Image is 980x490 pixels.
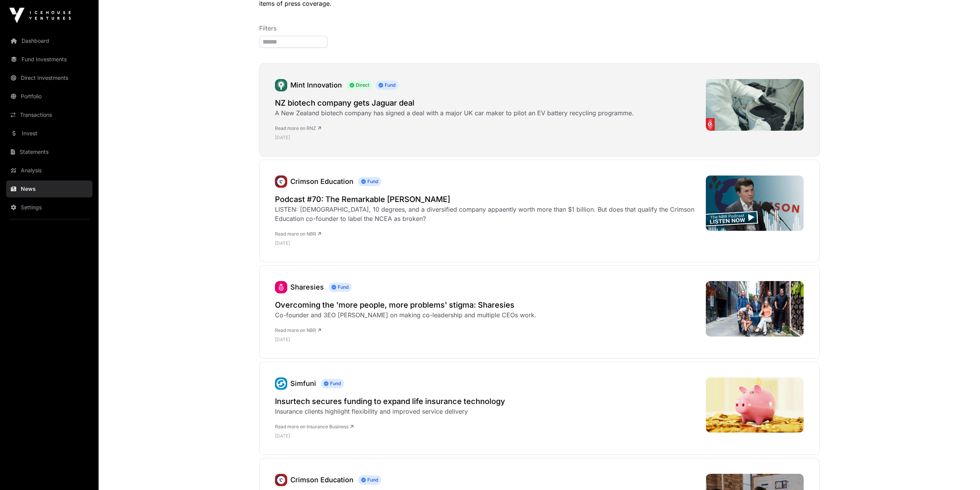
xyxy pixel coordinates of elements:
div: Co-founder and 3EO [PERSON_NAME] on making co-leadership and multiple CEOs work. [275,310,536,320]
a: Crimson Education [275,175,287,188]
a: Crimson Education [290,476,353,484]
a: Fund Investments [6,51,92,68]
a: Sharesies [275,281,287,293]
a: Simfuni [275,377,287,390]
a: Mint Innovation [275,79,287,91]
a: Crimson Education [290,177,353,185]
img: Simfuni-favicon.svg [275,377,287,390]
a: Dashboard [6,32,92,49]
span: Fund [328,283,352,292]
a: News [6,180,92,197]
span: Fund [358,475,381,485]
img: 4K2DXWV_687835b9ce478d6e7495c317_Mint_2_jpg.png [706,79,804,131]
p: [DATE] [275,135,634,141]
a: Read more on NBR [275,231,321,237]
img: unnamed.jpg [275,474,287,486]
p: [DATE] [275,337,536,343]
img: Icehouse Ventures Logo [9,8,71,23]
a: Overcoming the 'more people, more problems' stigma: Sharesies [275,300,536,310]
img: Mint.svg [275,79,287,91]
a: Invest [6,125,92,142]
div: LISTEN: [DEMOGRAPHIC_DATA], 10 degrees, and a diversified company appaently worth more than $1 bi... [275,205,698,223]
div: A New Zealand biotech company has signed a deal with a major UK car maker to pilot an EV battery ... [275,108,634,118]
span: Fund [375,81,399,90]
a: Direct Investments [6,69,92,86]
a: Read more on NBR [275,327,321,333]
p: Filters [259,24,820,33]
a: Analysis [6,162,92,179]
img: Sharesies-co-founders_4407.jpeg [706,281,804,337]
img: sharesies_logo.jpeg [275,281,287,293]
img: 0381_638911143085977752.jpg [706,377,804,433]
div: Insurance clients highlight flexibility and improved service delivery [275,407,505,416]
span: Fund [321,379,344,388]
a: Transactions [6,106,92,123]
a: Simfuni [290,379,316,387]
span: Direct [347,81,372,90]
img: NBRP-Episode-70-Jamie-Beaton-LEAD-GIF.gif [706,175,804,231]
a: Mint Innovation [290,81,342,89]
iframe: Chat Widget [941,453,980,490]
a: Statements [6,143,92,160]
a: Portfolio [6,88,92,105]
a: Insurtech secures funding to expand life insurance technology [275,396,505,407]
p: [DATE] [275,240,698,246]
a: Read more on RNZ [275,125,321,131]
p: [DATE] [275,433,505,439]
a: Read more on Insurance Business [275,424,353,429]
a: Podcast #70: The Remarkable [PERSON_NAME] [275,194,698,205]
span: Fund [358,177,381,186]
a: NZ biotech company gets Jaguar deal [275,98,634,108]
a: Settings [6,199,92,216]
a: Crimson Education [275,474,287,486]
img: unnamed.jpg [275,175,287,188]
a: Sharesies [290,283,324,291]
